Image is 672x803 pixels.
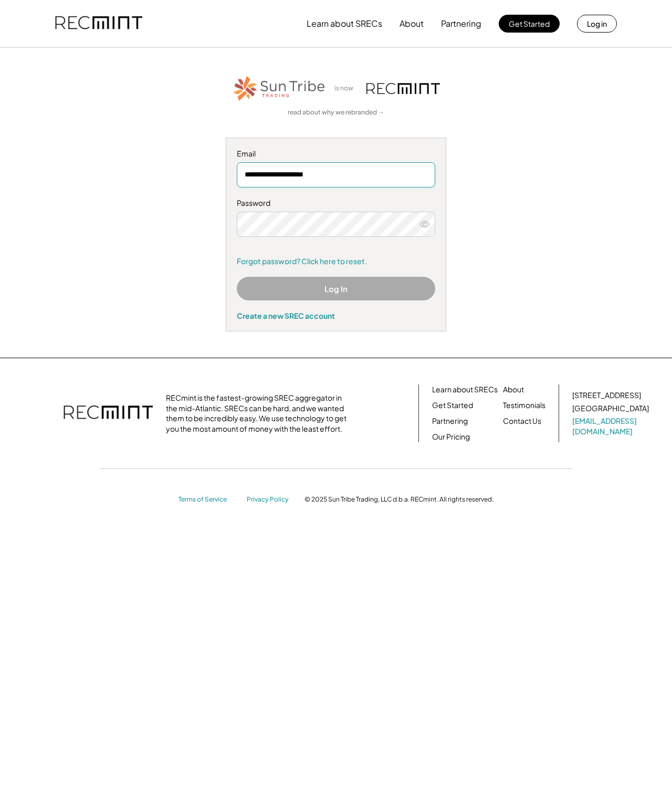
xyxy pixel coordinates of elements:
[441,13,481,34] button: Partnering
[64,395,153,432] img: recmint-logotype%403x.png
[499,15,560,33] button: Get Started
[432,400,473,411] a: Get Started
[166,393,352,434] div: RECmint is the fastest-growing SREC aggregator in the mid-Atlantic. SRECs can be hard, and we wan...
[178,495,236,504] a: Terms of Service
[237,256,435,267] a: Forgot password? Click here to reset.
[503,400,545,411] a: Testimonials
[432,384,498,395] a: Learn about SRECs
[55,6,142,41] img: recmint-logotype%403x.png
[237,149,435,159] div: Email
[247,495,294,504] a: Privacy Policy
[307,13,382,34] button: Learn about SRECs
[288,108,384,117] a: read about why we rebranded →
[432,416,468,426] a: Partnering
[232,74,327,103] img: STT_Horizontal_Logo%2B-%2BColor.png
[503,416,541,426] a: Contact Us
[572,416,651,436] a: [EMAIL_ADDRESS][DOMAIN_NAME]
[577,15,617,33] button: Log in
[237,277,435,300] button: Log In
[572,390,641,401] div: [STREET_ADDRESS]
[304,495,493,504] div: © 2025 Sun Tribe Trading, LLC d.b.a. RECmint. All rights reserved.
[366,83,440,94] img: recmint-logotype%403x.png
[237,198,435,208] div: Password
[503,384,524,395] a: About
[332,84,361,93] div: is now
[400,13,424,34] button: About
[237,311,435,320] div: Create a new SREC account
[432,432,470,442] a: Our Pricing
[572,403,649,414] div: [GEOGRAPHIC_DATA]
